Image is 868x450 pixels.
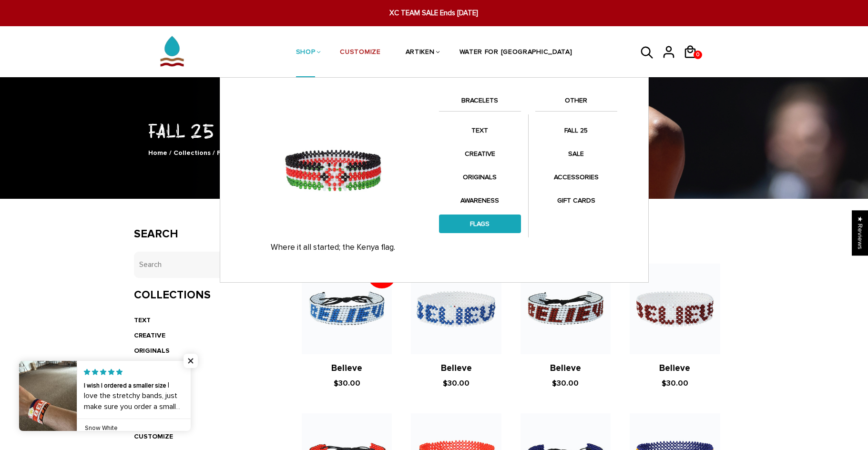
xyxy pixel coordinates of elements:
[439,144,521,163] a: CREATIVE
[460,28,572,78] a: WATER FOR [GEOGRAPHIC_DATA]
[266,8,602,19] span: XC TEAM SALE Ends [DATE]
[134,347,170,355] a: ORIGINALS
[406,28,435,78] a: ARTIKEN
[296,28,316,78] a: SHOP
[443,378,470,388] span: $30.00
[331,363,362,374] a: Believe
[852,210,868,256] div: Click to open Judge.me floating reviews tab
[334,378,360,388] span: $30.00
[217,149,243,157] span: FALL 25
[662,378,688,388] span: $30.00
[535,191,617,210] a: GIFT CARDS
[174,149,211,157] a: Collections
[134,288,274,302] h3: Collections
[535,95,617,111] a: OTHER
[535,144,617,163] a: SALE
[134,316,151,324] a: TEXT
[439,121,521,140] a: TEXT
[134,252,274,278] input: Search
[169,149,172,157] span: /
[134,118,735,143] h1: FALL 25
[340,28,380,78] a: CUSTOMIZE
[439,215,521,233] a: FLAGS
[552,378,579,388] span: $30.00
[439,95,521,111] a: BRACELETS
[535,168,617,186] a: ACCESSORIES
[659,363,690,374] a: Believe
[694,48,702,61] span: 0
[550,363,581,374] a: Believe
[535,121,617,140] a: FALL 25
[213,149,215,157] span: /
[184,354,198,368] span: Close popup widget
[134,227,274,241] h3: Search
[148,149,167,157] a: Home
[683,62,705,63] a: 0
[441,363,472,374] a: Believe
[134,331,165,339] a: CREATIVE
[439,168,521,186] a: ORIGINALS
[439,191,521,210] a: AWARENESS
[237,243,429,252] p: Where it all started; the Kenya flag.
